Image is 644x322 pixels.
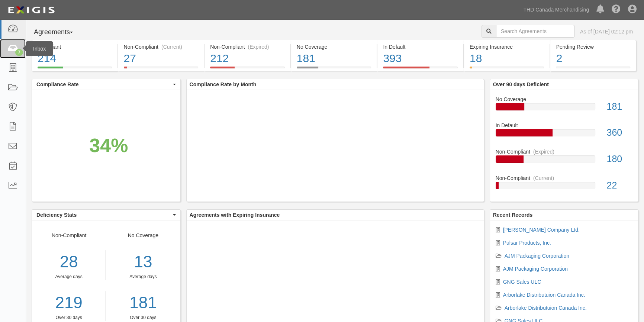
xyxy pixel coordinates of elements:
div: Non-Compliant [32,232,106,321]
div: 28 [32,250,106,274]
a: Non-Compliant(Current)22 [496,174,633,195]
div: Inbox [26,41,53,56]
a: Arborlake Distributuion Canada Inc. [505,305,587,311]
a: In Default360 [496,122,633,148]
a: [PERSON_NAME] Company Ltd. [503,227,580,233]
div: 18 [470,51,544,67]
a: AJM Packaging Corporation [503,266,568,272]
b: Compliance Rate by Month [190,81,257,87]
a: AJM Packaging Corporation [505,253,569,259]
a: GNG Sales ULC [503,279,541,285]
div: Over 30 days [32,315,106,321]
div: 27 [124,51,199,67]
div: 22 [601,179,638,192]
a: Compliant214 [32,67,117,73]
div: Average days [32,274,106,280]
div: No Coverage [490,96,638,103]
div: 212 [210,51,285,67]
div: Average days [112,274,174,280]
div: (Current) [161,43,182,51]
div: Non-Compliant [490,174,638,182]
div: 34% [89,132,128,159]
div: 181 [297,51,371,67]
a: THD Canada Merchandising [519,2,593,17]
input: Search Agreements [496,25,574,38]
div: Non-Compliant (Current) [124,43,199,51]
a: Expiring Insurance18 [464,67,550,73]
div: (Current) [533,174,554,182]
a: Non-Compliant(Expired)180 [496,148,633,174]
div: 7 [15,49,23,56]
div: As of [DATE] 02:12 pm [580,28,633,35]
img: logo-5460c22ac91f19d4615b14bd174203de0afe785f0fc80cf4dbbc73dc1793850b.png [6,3,57,17]
b: Over 90 days Deficient [493,81,549,87]
a: No Coverage181 [291,67,377,73]
a: Non-Compliant(Current)27 [118,67,204,73]
span: Compliance Rate [36,81,171,88]
div: Non-Compliant [490,148,638,155]
button: Agreements [32,25,87,40]
div: No Coverage [297,43,371,51]
div: 13 [112,250,174,274]
div: 181 [601,100,638,113]
div: 393 [383,51,458,67]
a: Arborlake Distributuion Canada Inc. [503,292,585,298]
button: Deficiency Stats [32,210,180,220]
div: 214 [38,51,112,67]
div: (Expired) [248,43,269,51]
button: Compliance Rate [32,79,180,90]
a: Pending Review2 [550,67,636,73]
div: Expiring Insurance [470,43,544,51]
a: In Default393 [377,67,463,73]
a: Non-Compliant(Expired)212 [205,67,290,73]
div: Non-Compliant (Expired) [210,43,285,51]
div: Over 30 days [112,315,174,321]
a: Pulsar Products, Inc. [503,240,551,246]
a: No Coverage181 [496,96,633,122]
div: Compliant [38,43,112,51]
b: Recent Records [493,212,533,218]
div: 2 [556,51,630,67]
div: (Expired) [533,148,554,155]
a: 219 [32,291,106,315]
div: Pending Review [556,43,630,51]
span: Deficiency Stats [36,211,171,219]
div: No Coverage [106,232,180,321]
div: In Default [490,122,638,129]
b: Agreements with Expiring Insurance [190,212,280,218]
a: 181 [112,291,174,315]
i: Help Center - Complianz [612,5,621,14]
div: In Default [383,43,458,51]
div: 180 [601,152,638,166]
div: 360 [601,126,638,139]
